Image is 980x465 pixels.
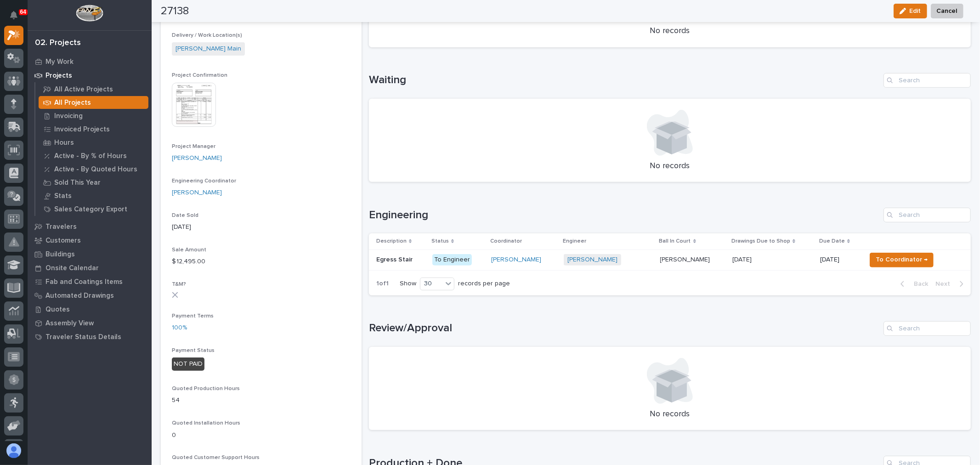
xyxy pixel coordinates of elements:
p: 1 of 1 [369,272,396,295]
span: Project Manager [172,144,215,149]
div: NOT PAID [172,357,204,371]
input: Search [884,321,971,336]
p: Sold This Year [54,179,101,187]
a: [PERSON_NAME] [172,153,222,163]
a: Projects [28,68,152,82]
h1: Engineering [369,209,880,222]
h1: Waiting [369,74,880,87]
p: [PERSON_NAME] [660,254,712,264]
p: Automated Drawings [45,292,114,300]
p: Coordinator [490,236,522,246]
button: Notifications [4,6,23,25]
a: Active - By % of Hours [35,149,152,162]
p: [DATE] [732,254,753,264]
a: Active - By Quoted Hours [35,163,152,176]
a: Traveler Status Details [28,330,152,344]
h1: Review/Approval [369,322,880,335]
p: Assembly View [45,319,94,328]
a: Stats [35,189,152,202]
p: Quotes [45,306,70,314]
p: My Work [45,58,74,66]
p: 0 [172,431,351,440]
p: Active - By Quoted Hours [54,165,137,174]
a: Invoicing [35,109,152,122]
a: Buildings [28,247,152,261]
a: [PERSON_NAME] [491,256,541,264]
p: Traveler Status Details [45,333,121,341]
span: Sale Amount [172,247,206,253]
p: All Active Projects [54,85,113,94]
p: Invoicing [54,112,83,120]
span: Back [908,280,928,288]
a: My Work [28,55,152,68]
p: All Projects [54,99,91,107]
p: [DATE] [172,222,351,232]
span: Next [935,280,956,288]
button: To Coordinator → [870,253,934,267]
a: [PERSON_NAME] Main [176,44,241,54]
div: 02. Projects [35,38,81,48]
p: $ 12,495.00 [172,257,351,267]
span: Edit [910,7,921,15]
p: 64 [20,9,26,15]
p: Sales Category Export [54,205,127,214]
a: Onsite Calendar [28,261,152,275]
div: Notifications64 [11,11,23,26]
span: Quoted Production Hours [172,386,240,391]
p: Ball In Court [659,236,691,246]
p: No records [380,26,960,36]
a: [PERSON_NAME] [567,256,617,264]
button: Edit [894,4,927,18]
p: Active - By % of Hours [54,152,127,160]
span: T&M? [172,282,186,287]
a: Automated Drawings [28,289,152,302]
a: Customers [28,233,152,247]
a: Fab and Coatings Items [28,275,152,289]
p: Customers [45,237,81,245]
span: Payment Terms [172,313,214,319]
p: Description [376,236,407,246]
a: 100% [172,323,187,333]
p: Hours [54,139,74,147]
p: Buildings [45,250,75,259]
div: To Engineer [432,254,472,266]
span: Payment Status [172,348,215,353]
p: Onsite Calendar [45,264,99,272]
div: 30 [420,279,442,289]
a: Sales Category Export [35,203,152,215]
a: All Projects [35,96,152,109]
p: Fab and Coatings Items [45,278,123,286]
p: Egress Stair [376,254,414,264]
p: [DATE] [820,256,859,264]
input: Search [884,73,971,88]
p: 54 [172,396,351,405]
button: Next [932,280,971,288]
span: Date Sold [172,213,198,218]
span: Quoted Customer Support Hours [172,455,260,460]
p: Invoiced Projects [54,125,110,134]
a: Quotes [28,302,152,316]
input: Search [884,208,971,222]
p: Engineer [563,236,586,246]
a: Travelers [28,220,152,233]
p: Status [431,236,449,246]
h2: 27138 [161,5,189,18]
span: Delivery / Work Location(s) [172,33,242,38]
button: Cancel [931,4,963,18]
span: Engineering Coordinator [172,178,236,184]
p: No records [380,161,960,171]
p: No records [380,409,960,420]
a: Assembly View [28,316,152,330]
span: To Coordinator → [876,254,928,265]
p: Stats [54,192,72,200]
span: Project Confirmation [172,73,227,78]
p: Projects [45,72,72,80]
span: Quoted Installation Hours [172,420,240,426]
p: Show [400,280,416,288]
p: Travelers [45,223,77,231]
tr: Egress StairEgress Stair To Engineer[PERSON_NAME] [PERSON_NAME] [PERSON_NAME][PERSON_NAME] [DATE]... [369,250,971,270]
a: Hours [35,136,152,149]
